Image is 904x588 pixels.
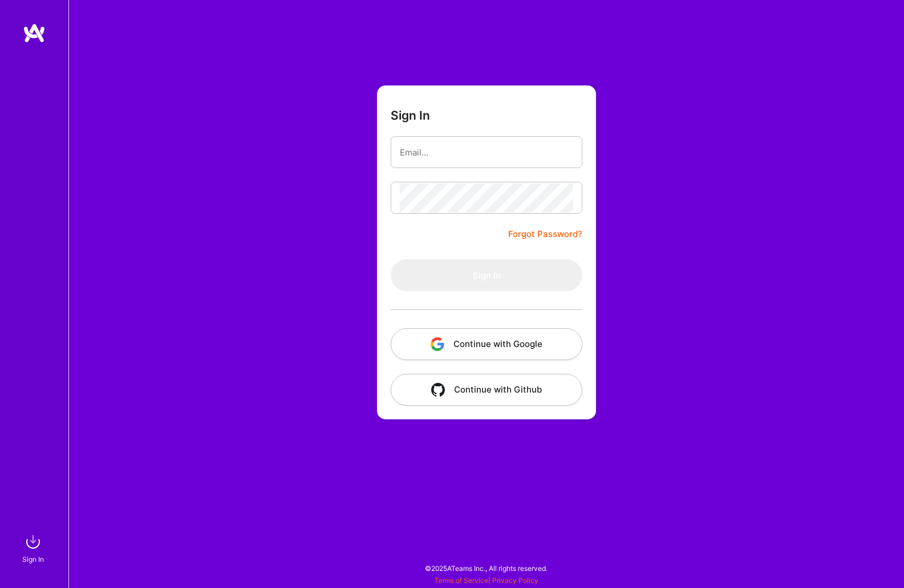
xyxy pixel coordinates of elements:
a: sign inSign In [24,530,44,565]
input: Email... [400,138,573,167]
img: sign in [22,530,44,553]
span: | [435,576,538,585]
a: Privacy Policy [492,576,538,585]
h3: Sign In [391,108,430,122]
a: Forgot Password? [508,227,582,241]
img: icon [431,337,444,351]
button: Sign In [391,259,582,291]
div: Sign In [22,553,44,565]
img: icon [431,383,445,397]
button: Continue with Google [391,328,582,360]
img: logo [23,23,46,43]
div: © 2025 ATeams Inc., All rights reserved. [68,554,904,582]
a: Terms of Service [435,576,488,585]
button: Continue with Github [391,374,582,406]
